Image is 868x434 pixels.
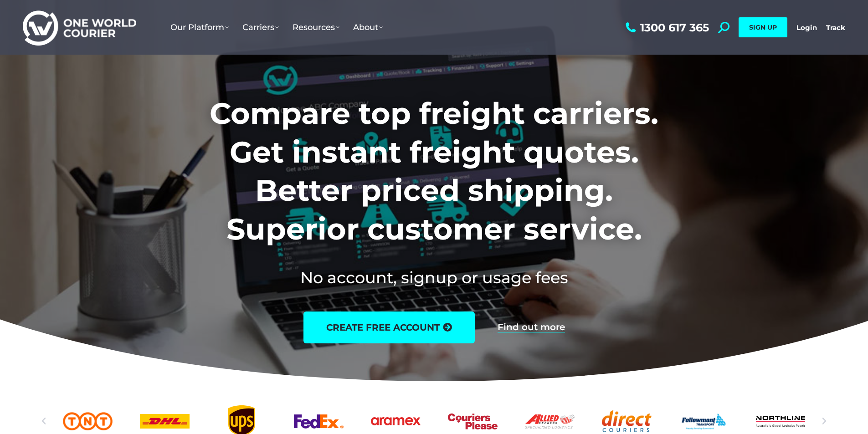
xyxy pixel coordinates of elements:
a: Our Platform [164,13,236,41]
h1: Compare top freight carriers. Get instant freight quotes. Better priced shipping. Superior custom... [149,94,719,248]
a: Find out more [498,322,565,332]
a: create free account [303,311,475,343]
a: 1300 617 365 [623,22,709,33]
a: SIGN UP [739,17,787,37]
span: Our Platform [170,22,229,32]
a: Login [796,23,817,32]
a: Carriers [236,13,286,41]
span: SIGN UP [749,23,777,31]
img: One World Courier [23,9,136,46]
span: Carriers [242,22,279,32]
h2: No account, signup or usage fees [149,266,719,289]
a: Track [826,23,845,32]
a: About [346,13,390,41]
span: Resources [293,22,339,32]
span: About [353,22,383,32]
a: Resources [286,13,346,41]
